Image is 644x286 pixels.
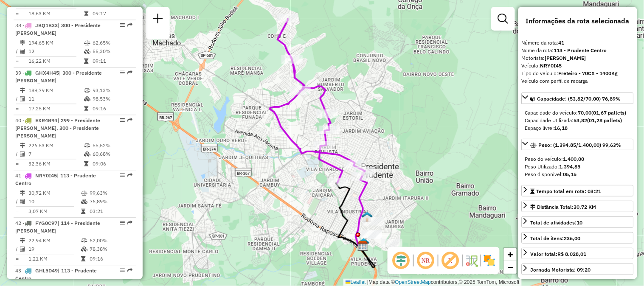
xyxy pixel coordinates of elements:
span: GHX4H45 [35,70,59,76]
span: 30,72 KM [574,204,596,210]
div: Capacidade: (53,82/70,00) 76,89% [522,106,634,135]
td: = [15,104,20,113]
td: 12 [28,47,84,56]
i: Tempo total em rota [81,209,85,214]
strong: [PERSON_NAME] [545,55,586,61]
em: Rota exportada [127,220,132,225]
i: Total de Atividades [20,96,25,101]
td: = [15,57,20,65]
span: Capacidade: (53,82/70,00) 76,89% [537,95,621,102]
td: 09:17 [92,9,132,18]
a: Leaflet [346,279,366,285]
img: CDD Presidente Prudente [357,241,368,252]
i: Total de Atividades [20,199,25,204]
strong: 16,18 [554,125,568,131]
strong: 1.400,00 [563,156,585,162]
a: Tempo total em rota: 03:21 [522,185,634,196]
div: Atividade não roteirizada - BAR DO WL [381,239,402,247]
i: Tempo total em rota [81,256,85,261]
td: = [15,9,20,18]
i: Distância Total [20,238,25,243]
span: | 114 - Presidente [PERSON_NAME] [15,220,100,234]
strong: 53,82 [574,117,588,123]
span: 42 - [15,220,100,234]
i: Tempo total em rota [84,161,88,166]
td: 98,53% [92,95,132,103]
i: Total de Atividades [20,247,25,252]
i: Total de Atividades [20,151,25,157]
div: Peso Utilizado: [525,163,630,171]
i: Tempo total em rota [84,59,88,64]
a: Zoom out [504,261,517,274]
div: Distância Total: [531,203,596,211]
em: Opções [120,22,125,28]
span: EXR4B94 [35,117,57,123]
td: = [15,255,20,263]
strong: 113 - Prudente Centro [554,47,607,53]
i: % de utilização do peso [84,88,90,93]
td: 189,79 KM [28,86,84,95]
td: / [15,95,20,103]
i: Distância Total [20,40,25,45]
td: 11 [28,95,84,103]
td: 10 [28,197,81,206]
i: % de utilização da cubagem [81,199,87,204]
span: Peso do veículo: [525,156,585,162]
i: Distância Total [20,191,25,196]
img: Fads [362,211,373,222]
em: Rota exportada [127,268,132,273]
td: 62,00% [89,236,132,245]
td: = [15,160,20,168]
td: 09:06 [92,160,132,168]
div: Jornada Motorista: 09:20 [531,266,591,274]
a: Total de atividades:10 [522,216,634,228]
td: 55,30% [92,47,132,56]
div: Tipo do veículo: [522,70,634,77]
strong: Freteiro - 70CX - 1400Kg [559,70,618,76]
a: Jornada Motorista: 09:20 [522,264,634,275]
span: | 300 - Presidente [PERSON_NAME] [15,22,101,36]
a: Peso: (1.394,85/1.400,00) 99,63% [522,139,634,150]
span: | 299 - Presidente [PERSON_NAME], 300 - Presidente [PERSON_NAME] [15,117,100,139]
td: 1,21 KM [28,255,81,263]
div: Espaço livre: [525,124,630,132]
i: Distância Total [20,143,25,148]
strong: 1.394,85 [560,163,581,170]
td: 60,68% [92,150,132,158]
strong: 236,00 [564,235,581,241]
i: % de utilização da cubagem [81,247,87,252]
span: Exibir rótulo [440,250,461,271]
td: 7 [28,150,84,158]
td: 22,94 KM [28,236,81,245]
span: Ocultar deslocamento [391,250,411,271]
i: Distância Total [20,88,25,93]
td: 32,36 KM [28,160,84,168]
div: Total de itens: [531,235,581,242]
span: 41 - [15,172,96,186]
div: Atividade não roteirizada - P. ANTONIO DO SANTOS [361,230,382,239]
a: OpenStreetMap [395,279,431,285]
i: Tempo total em rota [84,11,88,16]
img: Fluxo de ruas [465,254,478,267]
td: 99,63% [89,189,132,197]
td: 03:21 [89,207,132,216]
div: Atividade não roteirizada - RHAY DE LUCA FERREIR [363,217,384,226]
span: Total de atividades: [531,219,583,226]
em: Rota exportada [127,173,132,178]
td: 93,13% [92,86,132,95]
img: Exibir/Ocultar setores [483,254,496,267]
em: Rota exportada [127,22,132,28]
span: + [508,249,513,260]
em: Rota exportada [127,118,132,123]
div: Capacidade Utilizada: [525,117,630,124]
td: 3,07 KM [28,207,81,216]
a: Nova sessão e pesquisa [149,10,166,29]
td: 194,65 KM [28,39,84,47]
i: % de utilização do peso [81,238,87,243]
span: 38 - [15,22,101,36]
strong: 70,00 [578,109,592,116]
td: / [15,197,20,206]
h4: Informações da rota selecionada [522,17,634,25]
i: % de utilização do peso [84,40,90,45]
strong: NRY0I45 [540,62,562,69]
